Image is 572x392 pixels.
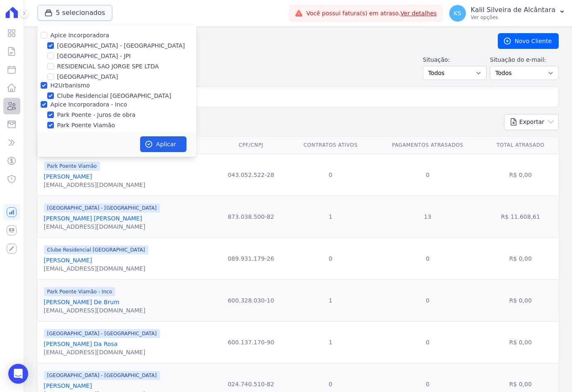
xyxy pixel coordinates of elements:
[44,306,145,315] div: [EMAIL_ADDRESS][DOMAIN_NAME]
[373,154,482,196] td: 0
[288,196,373,237] td: 1
[44,245,148,254] span: Clube Residencial [GEOGRAPHIC_DATA]
[482,237,559,279] td: R$ 0,00
[471,6,555,14] p: Kalil Silveira de Alcântara
[373,196,482,237] td: 13
[44,162,100,171] span: Park Poente Viamão
[44,173,92,180] a: [PERSON_NAME]
[214,321,288,363] td: 600.137.170-90
[482,321,559,363] td: R$ 0,00
[498,33,559,49] a: Novo Cliente
[51,82,90,89] label: H2Urbanismo
[44,299,119,305] a: [PERSON_NAME] De Brum
[44,223,160,231] div: [EMAIL_ADDRESS][DOMAIN_NAME]
[57,121,115,130] label: Park Poente Viamão
[44,341,118,347] a: [PERSON_NAME] Da Rosa
[373,321,482,363] td: 0
[490,56,559,64] label: Situação do e-mail:
[8,364,28,384] div: Open Intercom Messenger
[214,279,288,321] td: 600.328.030-10
[53,89,555,105] input: Buscar por nome, CPF ou e-mail
[373,137,482,154] th: Pagamentos Atrasados
[288,279,373,321] td: 1
[288,154,373,196] td: 0
[482,279,559,321] td: R$ 0,00
[44,181,145,189] div: [EMAIL_ADDRESS][DOMAIN_NAME]
[504,114,559,130] button: Exportar
[288,321,373,363] td: 1
[140,136,187,152] button: Aplicar
[482,196,559,237] td: R$ 11.608,61
[482,137,559,154] th: Total Atrasado
[51,101,127,108] label: Apice Incorporadora - Inco
[44,215,142,222] a: [PERSON_NAME] [PERSON_NAME]
[471,14,555,21] p: Ver opções
[44,371,160,380] span: [GEOGRAPHIC_DATA] - [GEOGRAPHIC_DATA]
[482,154,559,196] td: R$ 0,00
[44,264,148,273] div: [EMAIL_ADDRESS][DOMAIN_NAME]
[57,92,171,100] label: Clube Residencial [GEOGRAPHIC_DATA]
[57,41,185,50] label: [GEOGRAPHIC_DATA] - [GEOGRAPHIC_DATA]
[57,62,159,71] label: RESIDENCIAL SAO JORGE SPE LTDA
[44,203,160,213] span: [GEOGRAPHIC_DATA] - [GEOGRAPHIC_DATA]
[44,257,92,264] a: [PERSON_NAME]
[423,56,487,64] label: Situação:
[44,348,160,356] div: [EMAIL_ADDRESS][DOMAIN_NAME]
[454,10,461,16] span: KS
[400,10,437,17] a: Ver detalhes
[57,73,118,81] label: [GEOGRAPHIC_DATA]
[51,32,109,39] label: Apice Incorporadora
[306,9,437,18] span: Você possui fatura(s) em atraso.
[214,237,288,279] td: 089.931.179-26
[57,52,131,60] label: [GEOGRAPHIC_DATA] - JPI
[214,137,288,154] th: CPF/CNPJ
[214,154,288,196] td: 043.052.522-28
[57,111,136,119] label: Park Poente - Juros de obra
[37,5,112,21] button: 5 selecionados
[443,2,572,25] button: KS Kalil Silveira de Alcântara Ver opções
[288,137,373,154] th: Contratos Ativos
[288,237,373,279] td: 0
[37,34,485,48] h2: Clientes
[373,279,482,321] td: 0
[44,329,160,338] span: [GEOGRAPHIC_DATA] - [GEOGRAPHIC_DATA]
[44,287,116,296] span: Park Poente Viamão - Inco
[44,382,92,389] a: [PERSON_NAME]
[373,237,482,279] td: 0
[214,196,288,237] td: 873.038.500-82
